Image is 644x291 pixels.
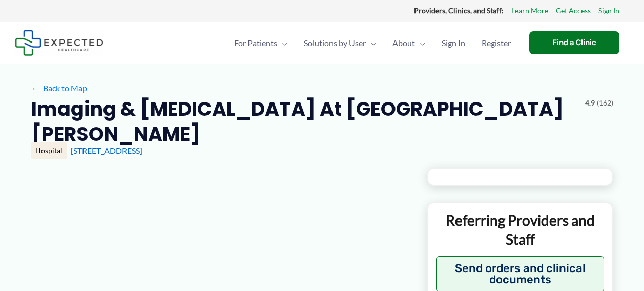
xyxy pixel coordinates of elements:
[442,25,465,61] span: Sign In
[234,25,277,61] span: For Patients
[226,25,296,61] a: For PatientsMenu Toggle
[226,25,519,61] nav: Primary Site Navigation
[15,30,103,56] img: Expected Healthcare Logo - side, dark font, small
[277,25,287,61] span: Menu Toggle
[296,25,384,61] a: Solutions by UserMenu Toggle
[31,96,577,147] h2: Imaging & [MEDICAL_DATA] at [GEOGRAPHIC_DATA][PERSON_NAME]
[415,25,425,61] span: Menu Toggle
[473,25,519,61] a: Register
[529,31,619,54] a: Find a Clinic
[598,4,619,17] a: Sign In
[597,96,613,110] span: (162)
[433,25,473,61] a: Sign In
[436,211,605,248] p: Referring Providers and Staff
[392,25,415,61] span: About
[511,4,548,17] a: Learn More
[31,80,87,96] a: ←Back to Map
[482,25,511,61] span: Register
[366,25,376,61] span: Menu Toggle
[384,25,433,61] a: AboutMenu Toggle
[414,6,504,15] strong: Providers, Clinics, and Staff:
[71,145,142,155] a: [STREET_ADDRESS]
[31,83,41,93] span: ←
[585,96,595,110] span: 4.9
[556,4,591,17] a: Get Access
[304,25,366,61] span: Solutions by User
[31,142,67,159] div: Hospital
